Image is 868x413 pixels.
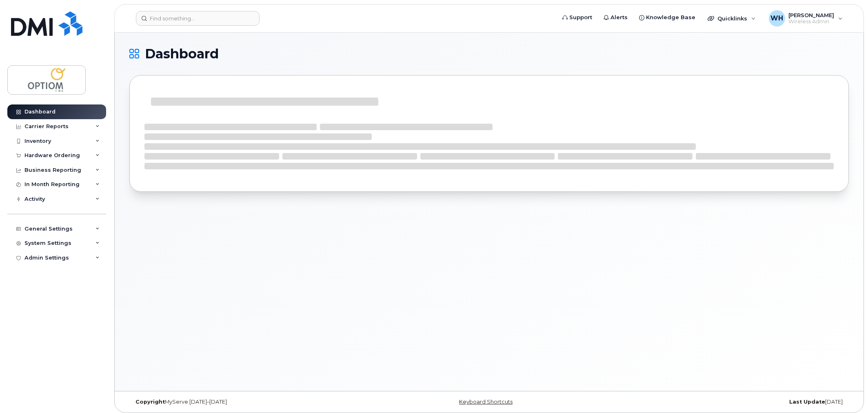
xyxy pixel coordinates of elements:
[129,399,369,405] div: MyServe [DATE]–[DATE]
[145,48,219,60] span: Dashboard
[789,399,825,405] strong: Last Update
[609,399,849,405] div: [DATE]
[459,399,513,405] a: Keyboard Shortcuts
[135,399,165,405] strong: Copyright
